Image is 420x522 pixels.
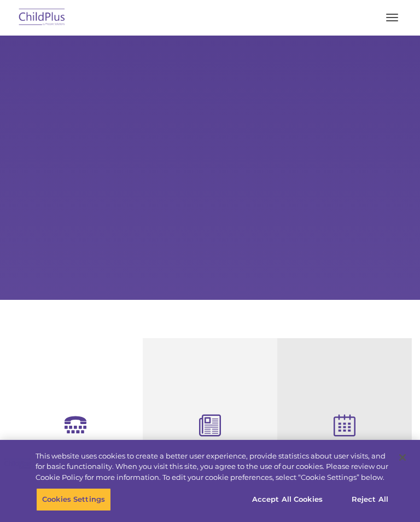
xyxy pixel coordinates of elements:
[36,488,111,511] button: Cookies Settings
[246,488,329,511] button: Accept All Cookies
[36,451,390,483] div: This website uses cookies to create a better user experience, provide statistics about user visit...
[16,5,68,31] img: ChildPlus by Procare Solutions
[336,488,404,511] button: Reject All
[390,445,415,469] button: Close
